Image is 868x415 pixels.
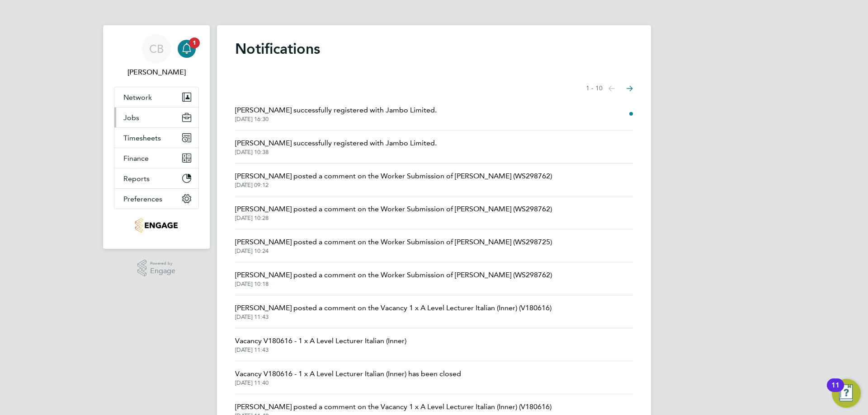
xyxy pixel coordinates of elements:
[832,379,861,408] button: Open Resource Center, 11 new notifications
[235,346,406,354] span: [DATE] 11:43
[831,385,840,397] div: 11
[235,149,437,156] span: [DATE] 10:38
[123,195,162,203] span: Preferences
[235,247,552,255] span: [DATE] 10:24
[114,218,199,233] a: Go to home page
[123,113,139,122] span: Jobs
[123,154,149,163] span: Finance
[114,67,199,78] span: Cameron Bishop
[235,336,406,354] a: Vacancy V180616 - 1 x A Level Lecturer Italian (Inner)[DATE] 11:43
[235,40,633,58] h1: Notifications
[137,260,176,277] a: Powered byEngage
[235,379,461,387] span: [DATE] 11:40
[235,105,437,116] span: [PERSON_NAME] successfully registered with Jambo Limited.
[114,107,198,127] button: Jobs
[235,204,552,214] span: [PERSON_NAME] posted a comment on the Worker Submission of [PERSON_NAME] (WS298762)
[150,267,175,275] span: Engage
[235,303,552,321] a: [PERSON_NAME] posted a comment on the Vacancy 1 x A Level Lecturer Italian (Inner) (V180616)[DATE...
[235,237,552,247] span: [PERSON_NAME] posted a comment on the Worker Submission of [PERSON_NAME] (WS298725)
[235,303,552,313] span: [PERSON_NAME] posted a comment on the Vacancy 1 x A Level Lecturer Italian (Inner) (V180616)
[235,171,552,189] a: [PERSON_NAME] posted a comment on the Worker Submission of [PERSON_NAME] (WS298762)[DATE] 09:12
[235,280,552,288] span: [DATE] 10:18
[235,401,552,412] span: [PERSON_NAME] posted a comment on the Vacancy 1 x A Level Lecturer Italian (Inner) (V180616)
[123,134,161,142] span: Timesheets
[103,25,210,249] nav: Main navigation
[114,148,198,168] button: Finance
[586,79,633,98] nav: Select page of notifications list
[189,37,200,48] span: 1
[235,204,552,222] a: [PERSON_NAME] posted a comment on the Worker Submission of [PERSON_NAME] (WS298762)[DATE] 10:28
[235,270,552,280] span: [PERSON_NAME] posted a comment on the Worker Submission of [PERSON_NAME] (WS298762)
[114,128,198,148] button: Timesheets
[235,368,461,379] span: Vacancy V180616 - 1 x A Level Lecturer Italian (Inner) has been closed
[235,138,437,156] a: [PERSON_NAME] successfully registered with Jambo Limited.[DATE] 10:38
[135,218,177,233] img: jambo-logo-retina.png
[114,87,198,107] button: Network
[235,336,406,346] span: Vacancy V180616 - 1 x A Level Lecturer Italian (Inner)
[150,260,175,267] span: Powered by
[149,43,164,55] span: CB
[235,237,552,255] a: [PERSON_NAME] posted a comment on the Worker Submission of [PERSON_NAME] (WS298725)[DATE] 10:24
[235,105,437,123] a: [PERSON_NAME] successfully registered with Jambo Limited.[DATE] 16:30
[235,368,461,387] a: Vacancy V180616 - 1 x A Level Lecturer Italian (Inner) has been closed[DATE] 11:40
[114,168,198,188] button: Reports
[586,84,603,93] span: 1 - 10
[235,270,552,288] a: [PERSON_NAME] posted a comment on the Worker Submission of [PERSON_NAME] (WS298762)[DATE] 10:18
[235,313,552,321] span: [DATE] 11:43
[123,93,152,102] span: Network
[235,171,552,182] span: [PERSON_NAME] posted a comment on the Worker Submission of [PERSON_NAME] (WS298762)
[114,34,199,78] a: CB[PERSON_NAME]
[123,174,150,183] span: Reports
[235,138,437,149] span: [PERSON_NAME] successfully registered with Jambo Limited.
[114,189,198,209] button: Preferences
[235,214,552,222] span: [DATE] 10:28
[235,182,552,189] span: [DATE] 09:12
[235,116,437,123] span: [DATE] 16:30
[178,34,196,63] a: 1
